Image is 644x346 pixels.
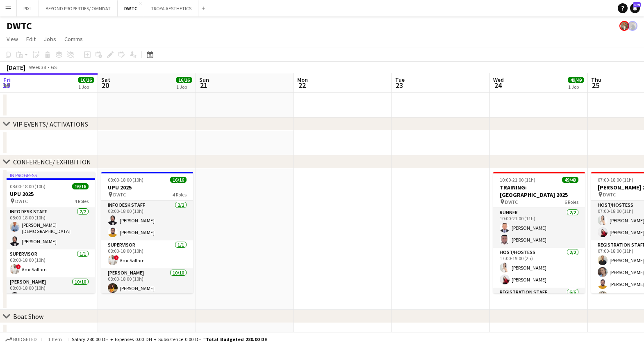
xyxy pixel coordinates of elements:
[113,191,126,198] span: DWTC
[41,34,59,44] a: Jobs
[144,0,198,16] button: TROYA AESTHETICS
[206,336,268,342] span: Total Budgeted 280.00 DH
[7,35,18,43] span: View
[199,76,209,83] span: Sun
[492,81,504,90] span: 24
[633,2,641,7] span: 179
[598,177,633,183] span: 07:00-18:00 (11h)
[3,249,95,277] app-card-role: Supervisor1/108:00-18:00 (10h)!Amr Sallam
[3,172,95,293] app-job-card: In progress08:00-18:00 (10h)16/16UPU 2025 DWTC4 RolesInfo desk staff2/208:00-18:00 (10h)[PERSON_N...
[564,199,578,205] span: 6 Roles
[39,0,118,16] button: BEYOND PROPERTIES/ OMNIYAT
[51,64,59,70] div: GST
[16,264,21,269] span: !
[64,35,83,43] span: Comms
[101,201,193,240] app-card-role: Info desk staff2/208:00-18:00 (10h)[PERSON_NAME][PERSON_NAME]
[101,76,110,83] span: Sat
[101,240,193,268] app-card-role: Supervisor1/108:00-18:00 (10h)!Amr Sallam
[27,64,48,70] span: Week 38
[17,0,39,16] button: PIXL
[505,199,518,205] span: DWTC
[101,172,193,293] app-job-card: 08:00-18:00 (10h)16/16UPU 2025 DWTC4 RolesInfo desk staff2/208:00-18:00 (10h)[PERSON_NAME][PERSON...
[590,81,601,90] span: 25
[45,336,65,342] span: 1 item
[493,184,585,198] h3: TRAINING: [GEOGRAPHIC_DATA] 2025
[72,336,268,342] div: Salary 280.00 DH + Expenses 0.00 DH + Subsistence 0.00 DH =
[118,0,144,16] button: DWTC
[619,21,629,31] app-user-avatar: Clinton Appel
[395,76,405,83] span: Tue
[13,158,91,166] div: CONFERENCE/ EXHIBITION
[13,312,43,321] div: Boat Show
[114,255,119,260] span: !
[603,191,616,198] span: DWTC
[500,177,535,183] span: 10:00-21:00 (11h)
[198,81,209,90] span: 21
[568,84,584,90] div: 1 Job
[78,84,94,90] div: 1 Job
[493,248,585,288] app-card-role: Host/Hostess2/217:00-19:00 (2h)[PERSON_NAME][PERSON_NAME]
[13,337,37,342] span: Budgeted
[297,76,308,83] span: Mon
[100,81,110,90] span: 20
[3,34,21,44] a: View
[44,35,56,43] span: Jobs
[10,183,46,189] span: 08:00-18:00 (10h)
[108,177,143,183] span: 08:00-18:00 (10h)
[394,81,405,90] span: 23
[173,191,187,198] span: 4 Roles
[78,77,94,83] span: 16/16
[493,208,585,248] app-card-role: Runner2/210:00-21:00 (11h)[PERSON_NAME][PERSON_NAME]
[3,76,11,83] span: Fri
[562,177,578,183] span: 49/49
[23,34,39,44] a: Edit
[75,198,89,204] span: 4 Roles
[493,76,504,83] span: Wed
[7,20,32,32] h1: DWTC
[568,77,584,83] span: 49/49
[26,35,36,43] span: Edit
[61,34,86,44] a: Comms
[170,177,187,183] span: 16/16
[4,335,38,344] button: Budgeted
[3,190,95,198] h3: UPU 2025
[176,77,192,83] span: 16/16
[13,120,88,128] div: VIP EVENTS/ ACTIVATIONS
[2,81,11,90] span: 19
[630,3,640,13] a: 179
[296,81,308,90] span: 22
[7,63,25,72] div: [DATE]
[101,184,193,191] h3: UPU 2025
[3,172,95,178] div: In progress
[493,172,585,293] app-job-card: 10:00-21:00 (11h)49/49TRAINING: [GEOGRAPHIC_DATA] 2025 DWTC6 RolesRunner2/210:00-21:00 (11h)[PERS...
[15,198,28,204] span: DWTC
[176,84,192,90] div: 1 Job
[591,76,601,83] span: Thu
[3,207,95,249] app-card-role: Info desk staff2/208:00-18:00 (10h)[PERSON_NAME][DEMOGRAPHIC_DATA] [PERSON_NAME][PERSON_NAME]
[72,183,89,189] span: 16/16
[628,21,637,31] app-user-avatar: Mohamed Arafa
